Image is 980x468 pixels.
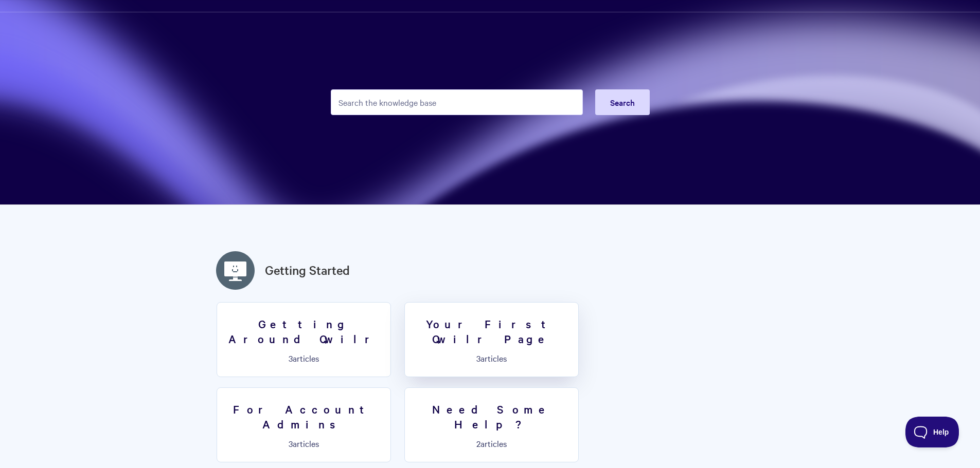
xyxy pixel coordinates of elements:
a: Your First Qwilr Page 3articles [404,302,579,377]
a: Getting Around Qwilr 3articles [217,302,391,377]
p: articles [223,353,384,363]
h3: For Account Admins [223,402,384,431]
span: 2 [476,438,480,449]
p: articles [411,439,572,448]
span: 3 [476,352,480,364]
a: Need Some Help? 2articles [404,387,579,462]
input: Search the knowledge base [331,89,583,115]
h3: Your First Qwilr Page [411,316,572,346]
button: Search [595,89,650,115]
h3: Getting Around Qwilr [223,316,384,346]
iframe: Toggle Customer Support [905,417,959,447]
p: articles [223,439,384,448]
span: 3 [289,352,293,364]
a: Getting Started [265,261,350,279]
span: 3 [289,438,293,449]
p: articles [411,353,572,363]
h3: Need Some Help? [411,402,572,431]
a: For Account Admins 3articles [217,387,391,462]
span: Search [610,97,635,108]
